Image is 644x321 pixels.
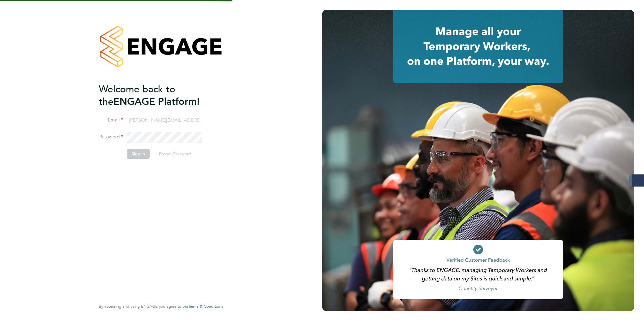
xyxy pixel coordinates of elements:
[127,149,150,159] button: Sign In
[127,115,202,126] input: Enter your work email...
[154,149,196,159] button: Forgot Password
[188,304,223,309] a: Terms & Conditions
[99,83,175,108] span: Welcome back to the
[99,304,223,309] span: By accessing and using ENGAGE you agree to our
[99,134,123,140] label: Password
[99,117,123,123] label: Email
[188,304,223,309] span: Terms & Conditions
[99,83,217,108] h2: ENGAGE Platform!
